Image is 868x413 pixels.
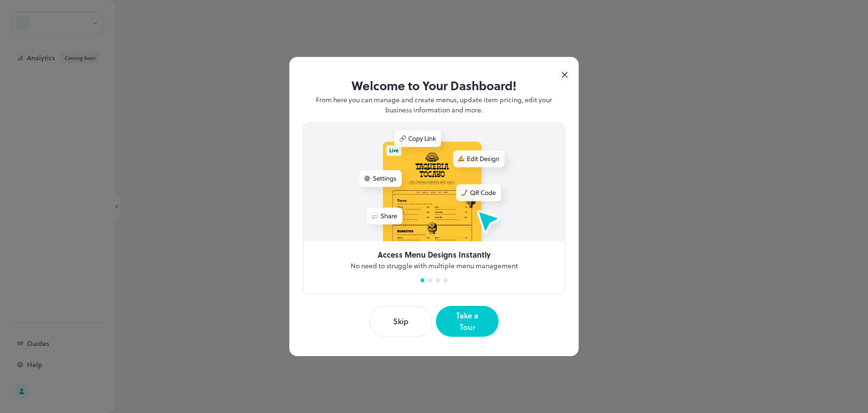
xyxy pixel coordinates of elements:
[303,76,565,95] p: Welcome to Your Dashboard!
[351,261,518,271] p: No need to struggle with multiple menu management
[436,306,499,337] button: Take a Tour
[303,95,565,115] p: From here you can manage and create menus, update item pricing, edit your business information an...
[303,123,565,241] img: intro-access-menu-design-1ff07d5f.jpg
[369,306,432,337] button: Skip
[378,249,490,261] p: Access Menu Designs Instantly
